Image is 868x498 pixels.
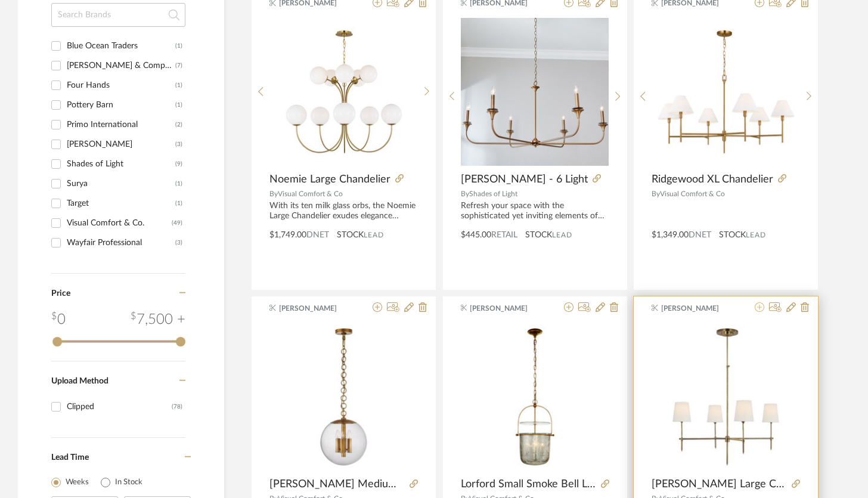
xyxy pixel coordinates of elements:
div: (1) [175,36,182,55]
div: (1) [175,76,182,95]
div: (49) [172,214,182,233]
span: Visual Comfort & Co [660,190,725,197]
div: 7,500 + [131,309,185,330]
div: (9) [175,154,182,174]
span: $1,749.00 [269,231,306,239]
span: Upload Method [51,377,108,385]
span: Ridgewood XL Chandelier [652,173,773,186]
div: Target [67,194,175,213]
div: (1) [175,194,182,213]
span: Price [51,289,70,298]
img: Ridgewood XL Chandelier [652,18,800,166]
span: STOCK [719,229,746,242]
span: [PERSON_NAME] [279,303,354,314]
span: By [652,190,660,197]
div: 0 [51,309,66,330]
span: By [461,190,469,197]
div: Refresh your space with the sophisticated yet inviting elements of the [PERSON_NAME] Chandelier! ... [461,201,609,221]
span: Lead [364,231,384,239]
span: Lorford Small Smoke Bell Lantern [461,478,596,491]
span: [PERSON_NAME] Large Chandelier [652,478,787,491]
span: DNET [689,231,711,239]
label: Weeks [66,477,89,488]
div: Pottery Barn [67,95,175,115]
div: Blue Ocean Traders [67,36,175,55]
div: 0 [652,17,800,166]
div: (2) [175,115,182,134]
span: Visual Comfort & Co [278,190,343,197]
span: [PERSON_NAME] - 6 Light [461,173,588,186]
div: Wayfair Professional [67,233,175,252]
div: [PERSON_NAME] [67,135,175,154]
span: [PERSON_NAME] Medium Globe Pendant [269,478,405,491]
label: In Stock [115,477,142,488]
span: Shades of Light [469,190,517,197]
span: $445.00 [461,231,491,239]
span: STOCK [525,229,552,242]
div: (7) [175,56,182,75]
span: Retail [491,231,517,239]
span: Noemie Large Chandelier [269,173,390,186]
div: (1) [175,95,182,115]
img: Turenne Medium Globe Pendant [269,323,418,471]
div: 0 [461,17,609,166]
span: STOCK [337,229,364,242]
span: [PERSON_NAME] [470,303,545,314]
div: (1) [175,174,182,193]
div: (3) [175,233,182,252]
img: Bryant Large Chandelier [652,323,800,471]
div: Primo International [67,115,175,134]
span: Lead [746,231,766,239]
img: Mayhue Chandelier - 6 Light [461,18,609,166]
div: Clipped [67,397,172,416]
div: Visual Comfort & Co. [67,214,172,233]
img: Lorford Small Smoke Bell Lantern [461,323,609,471]
div: With its ten milk glass orbs, the Noemie Large Chandelier exudes elegance reminiscent of 1920s Ar... [269,201,418,221]
span: By [269,190,278,197]
img: Noemie Large Chandelier [270,18,418,166]
div: (3) [175,135,182,154]
div: (78) [172,397,182,416]
div: Surya [67,174,175,193]
div: [PERSON_NAME] & Company [67,56,175,75]
span: DNET [306,231,329,239]
span: $1,349.00 [652,231,689,239]
div: Shades of Light [67,154,175,174]
div: Four Hands [67,76,175,95]
span: Lead [552,231,572,239]
span: Lead Time [51,453,89,462]
input: Search Brands [51,3,185,27]
span: [PERSON_NAME] [661,303,736,314]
